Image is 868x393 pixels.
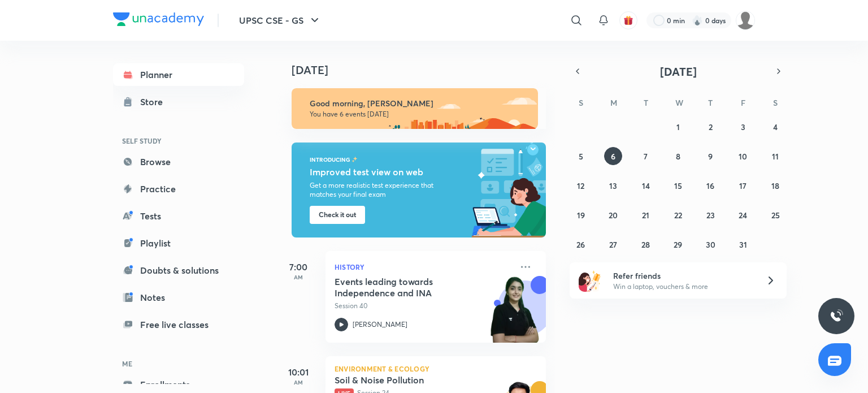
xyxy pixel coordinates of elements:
button: October 2, 2025 [701,118,719,136]
abbr: October 6, 2025 [611,151,615,162]
a: Company Logo [113,12,204,29]
abbr: Wednesday [675,97,683,108]
h6: Good morning, [PERSON_NAME] [310,98,528,109]
a: Browse [113,150,244,173]
button: October 5, 2025 [572,147,590,165]
abbr: October 30, 2025 [706,239,715,250]
abbr: October 26, 2025 [576,239,585,250]
a: Doubts & solutions [113,259,244,282]
abbr: October 2, 2025 [709,122,713,132]
button: October 1, 2025 [669,118,687,136]
abbr: October 14, 2025 [642,180,650,191]
img: avatar [623,15,633,25]
abbr: Friday [741,97,745,108]
h6: Refer friends [613,270,752,282]
button: October 30, 2025 [701,235,719,253]
abbr: October 10, 2025 [739,151,747,162]
abbr: October 3, 2025 [741,122,745,132]
div: Store [140,95,170,109]
abbr: October 27, 2025 [609,239,617,250]
button: October 11, 2025 [766,147,784,165]
button: avatar [619,11,637,29]
abbr: October 28, 2025 [641,239,650,250]
p: AM [276,274,321,280]
abbr: Monday [610,97,617,108]
h6: SELF STUDY [113,131,244,150]
abbr: October 9, 2025 [708,151,713,162]
h4: [DATE] [292,63,557,77]
p: [PERSON_NAME] [353,319,407,330]
button: Check it out [310,206,365,224]
button: October 23, 2025 [701,206,719,224]
abbr: October 4, 2025 [773,122,778,132]
button: October 7, 2025 [637,147,655,165]
img: feature [351,156,358,163]
button: October 29, 2025 [669,235,687,253]
abbr: Thursday [708,97,713,108]
a: Playlist [113,232,244,254]
img: ttu [830,309,843,323]
button: October 22, 2025 [669,206,687,224]
abbr: October 20, 2025 [609,210,618,221]
button: October 14, 2025 [637,176,655,195]
abbr: October 21, 2025 [642,210,649,221]
abbr: October 17, 2025 [739,180,747,191]
a: Planner [113,63,244,86]
button: October 15, 2025 [669,176,687,195]
button: October 12, 2025 [572,176,590,195]
button: October 9, 2025 [701,147,719,165]
button: October 21, 2025 [637,206,655,224]
img: morning [292,88,538,129]
button: UPSC CSE - GS [232,9,328,32]
p: Environment & Ecology [335,365,537,372]
abbr: October 5, 2025 [579,151,583,162]
img: referral [579,269,601,292]
button: October 17, 2025 [734,176,752,195]
span: [DATE] [660,64,697,79]
button: October 13, 2025 [604,176,622,195]
button: October 27, 2025 [604,235,622,253]
button: October 26, 2025 [572,235,590,253]
button: October 24, 2025 [734,206,752,224]
abbr: October 24, 2025 [739,210,747,221]
a: Notes [113,286,244,309]
abbr: Tuesday [644,97,648,108]
button: October 31, 2025 [734,235,752,253]
button: October 16, 2025 [701,176,719,195]
button: October 4, 2025 [766,118,784,136]
abbr: Sunday [579,97,583,108]
a: Practice [113,178,244,200]
abbr: October 15, 2025 [674,180,682,191]
h5: 10:01 [276,365,321,379]
p: You have 6 events [DATE] [310,110,528,119]
button: October 28, 2025 [637,235,655,253]
button: October 3, 2025 [734,118,752,136]
h5: Soil & Noise Pollution [335,374,475,386]
abbr: October 25, 2025 [771,210,780,221]
h5: 7:00 [276,260,321,274]
a: Tests [113,205,244,227]
abbr: October 22, 2025 [674,210,682,221]
abbr: October 12, 2025 [577,180,584,191]
p: Win a laptop, vouchers & more [613,282,752,292]
a: Store [113,90,244,113]
button: October 20, 2025 [604,206,622,224]
abbr: October 19, 2025 [577,210,585,221]
abbr: October 23, 2025 [706,210,715,221]
img: unacademy [484,276,546,354]
abbr: October 7, 2025 [644,151,648,162]
p: Session 40 [335,301,512,311]
button: October 6, 2025 [604,147,622,165]
abbr: October 13, 2025 [609,180,617,191]
abbr: October 11, 2025 [772,151,779,162]
a: Free live classes [113,313,244,336]
abbr: October 16, 2025 [706,180,714,191]
img: Priyanka Rode [736,11,755,30]
abbr: October 29, 2025 [674,239,682,250]
p: History [335,260,512,274]
p: AM [276,379,321,386]
p: INTRODUCING [310,156,350,163]
abbr: October 18, 2025 [771,180,779,191]
h6: ME [113,354,244,373]
h5: Improved test view on web [310,165,458,179]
